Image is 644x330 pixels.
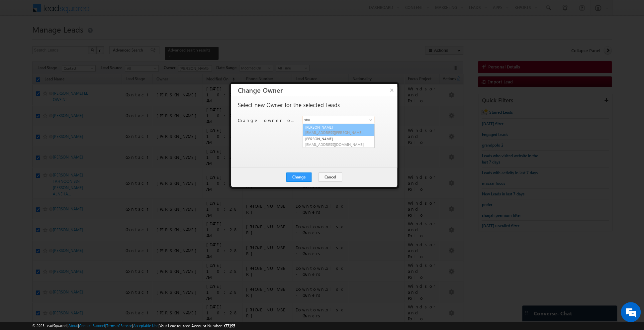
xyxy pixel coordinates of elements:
button: Change [286,172,312,182]
img: d_60004797649_company_0_60004797649 [11,35,28,44]
input: Type to Search [303,116,375,124]
a: [PERSON_NAME] [303,136,374,148]
a: Terms of Service [106,323,132,328]
span: Your Leadsquared Account Number is [159,323,235,328]
p: Select new Owner for the selected Leads [238,102,340,108]
button: × [387,84,397,96]
a: Acceptable Use [133,323,158,328]
a: [PERSON_NAME] [303,124,375,136]
span: [EMAIL_ADDRESS][DOMAIN_NAME] [305,142,365,147]
a: Show All Items [366,117,374,123]
div: Minimize live chat window [109,3,125,19]
a: Contact Support [79,323,105,328]
h3: Change Owner [238,84,397,96]
em: Start Chat [90,205,121,214]
span: 77195 [225,323,235,328]
div: Chat with us now [35,35,112,44]
span: © 2025 LeadSquared | | | | | [32,323,235,329]
p: Change owner of 50 leads to [238,117,298,123]
a: About [68,323,78,328]
span: [EMAIL_ADDRESS][PERSON_NAME][DOMAIN_NAME] [305,130,365,135]
button: Cancel [319,172,342,182]
textarea: Type your message and hit 'Enter' [9,61,121,199]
